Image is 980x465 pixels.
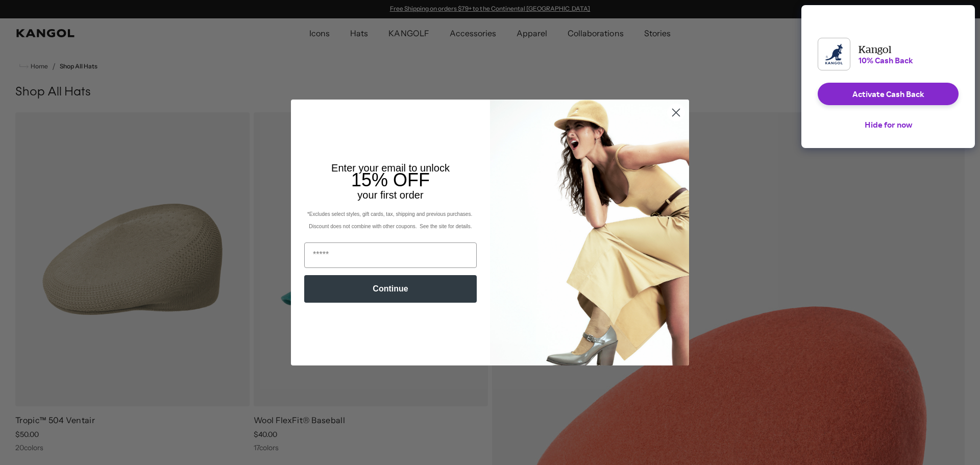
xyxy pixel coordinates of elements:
button: Continue [304,275,477,303]
span: your first order [357,189,423,201]
img: 93be19ad-e773-4382-80b9-c9d740c9197f.jpeg [490,100,689,365]
input: Email [304,242,477,268]
button: Close dialog [667,104,685,121]
span: 15% OFF [351,169,430,190]
span: Enter your email to unlock [331,162,450,174]
span: *Excludes select styles, gift cards, tax, shipping and previous purchases. Discount does not comb... [307,211,474,229]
